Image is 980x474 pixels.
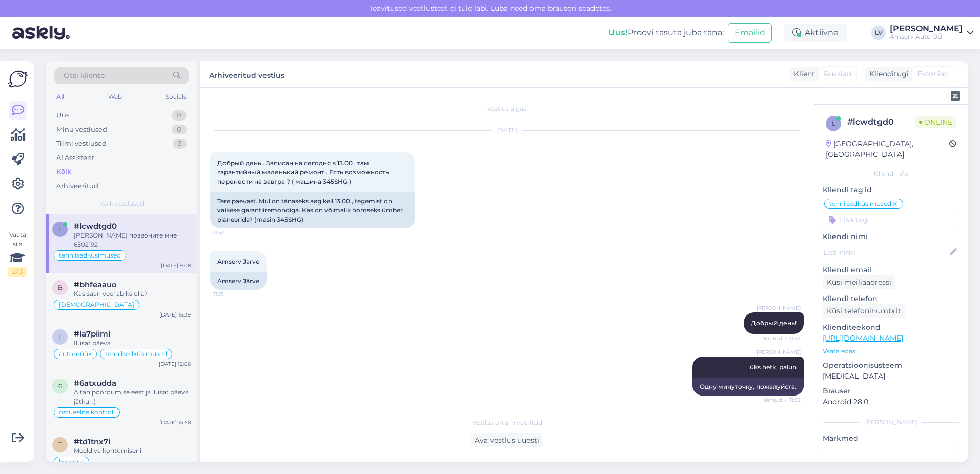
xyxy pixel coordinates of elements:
[8,267,27,276] div: 2 / 3
[59,459,84,465] span: hooldus
[823,304,905,318] div: Küsi telefoninumbrit
[213,229,252,236] span: 11:51
[824,69,851,80] span: Russian
[790,69,815,80] div: Klient
[823,185,959,195] p: Kliendi tag'id
[105,351,167,357] span: tehnilsedküsimused
[823,322,959,333] p: Klienditeekond
[762,334,801,342] span: Nähtud ✓ 11:52
[209,67,284,81] label: Arhiveeritud vestlus
[823,386,959,397] p: Brauser
[847,116,915,128] div: # lcwdtgd0
[210,104,804,113] div: Vestlus algas
[217,159,391,185] span: Добрый день . Записан на сегодня в 13.00 , там гарантийный маленький ремонт . Есть возможность пе...
[8,69,28,89] img: Askly Logo
[865,69,909,80] div: Klienditugi
[826,139,949,160] div: [GEOGRAPHIC_DATA], [GEOGRAPHIC_DATA]
[210,126,804,135] div: [DATE]
[608,27,724,39] div: Proovi tasuta juba täna:
[823,247,948,258] input: Lisa nimi
[784,24,847,42] div: Aktiivne
[58,225,62,233] span: l
[74,222,117,231] span: #lcwdtgd0
[750,363,797,371] span: üks hetk, palun
[823,347,959,356] p: Vaata edasi ...
[56,167,71,177] div: Kõik
[823,275,895,289] div: Küsi meiliaadressi
[832,120,835,127] span: l
[823,212,959,227] input: Lisa tag
[59,409,115,416] span: ostueelne kontroll
[823,169,959,179] div: Kliendi info
[728,23,772,43] button: Emailid
[159,360,191,368] div: [DATE] 12:06
[823,418,959,427] div: [PERSON_NAME]
[58,333,62,341] span: l
[472,418,542,427] span: Vestlus on arhiveeritud
[172,110,187,121] div: 0
[159,419,191,426] div: [DATE] 15:58
[56,125,107,135] div: Minu vestlused
[951,91,960,101] img: zendesk
[172,125,187,135] div: 0
[823,333,903,343] a: [URL][DOMAIN_NAME]
[210,272,267,290] div: Amserv Järve
[74,437,110,446] span: #td1tnx7i
[56,110,69,121] div: Uus
[74,446,191,456] div: Meeldiva kohtumiseni!
[56,139,107,149] div: Tiimi vestlused
[692,378,804,396] div: Одну минуточку, пожалуйста.
[823,360,959,371] p: Operatsioonisüsteem
[8,230,27,276] div: Vaata siia
[823,397,959,407] p: Android 28.0
[471,433,543,447] div: Ava vestlus uuesti
[161,262,191,269] div: [DATE] 9:08
[56,153,94,163] div: AI Assistent
[890,25,963,33] div: [PERSON_NAME]
[823,433,959,444] p: Märkmed
[823,293,959,304] p: Kliendi telefon
[915,116,956,128] span: Online
[59,351,92,357] span: automüük
[74,289,191,299] div: Kas saan veel abiks olla?
[823,371,959,382] p: [MEDICAL_DATA]
[871,26,886,40] div: LV
[54,90,66,104] div: All
[210,192,415,228] div: Tere päevast. Mul on tänaseks aeg kell 13.00 , tegemist on väikese garantiiremondiga. Kas on võim...
[64,70,105,81] span: Otsi kliente
[74,388,191,406] div: Aitäh pöördumise eest ja ilusat päeva jätku! :)
[823,231,959,242] p: Kliendi nimi
[757,348,801,356] span: [PERSON_NAME]
[58,382,62,390] span: 6
[74,329,110,339] span: #la7piimi
[829,201,891,207] span: tehnilsedküsimused
[890,33,963,41] div: Amserv Auto OÜ
[58,284,63,291] span: b
[59,252,121,259] span: tehnilsedküsimused
[173,139,187,149] div: 3
[106,90,124,104] div: Web
[217,258,259,265] span: Amserv Jarve
[762,396,801,404] span: Nähtud ✓ 11:52
[59,302,134,308] span: [DEMOGRAPHIC_DATA]
[608,28,628,37] b: Uus!
[99,199,144,208] span: Kõik vestlused
[890,25,974,41] a: [PERSON_NAME]Amserv Auto OÜ
[74,339,191,348] div: Ilusat päeva !
[917,69,949,80] span: Estonian
[213,290,252,298] span: 11:51
[58,441,62,448] span: t
[757,304,801,312] span: [PERSON_NAME]
[751,319,797,327] span: Добрый день!
[56,181,98,191] div: Arhiveeritud
[74,280,117,289] span: #bhfeaauo
[159,311,191,319] div: [DATE] 15:39
[74,379,116,388] span: #6atxudda
[164,90,189,104] div: Socials
[823,265,959,275] p: Kliendi email
[74,231,191,249] div: [PERSON_NAME] позвоните мне 6502192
